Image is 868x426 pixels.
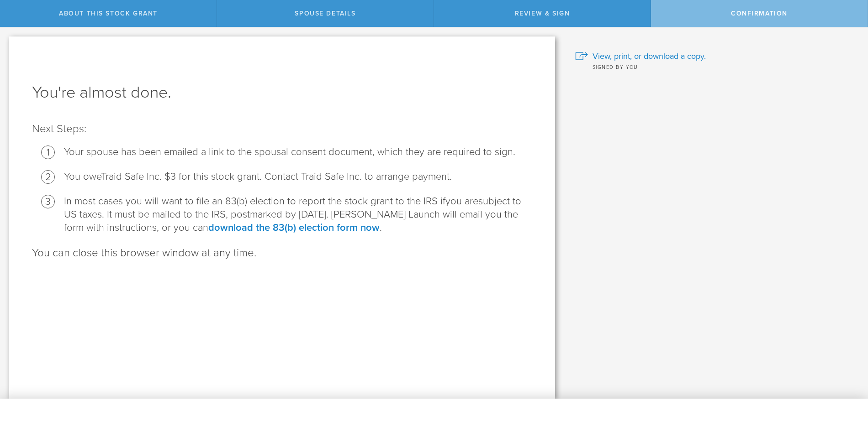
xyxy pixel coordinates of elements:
span: You owe [64,171,101,182]
a: download the 83(b) election form now [208,222,380,234]
span: Review & Sign [515,10,570,17]
h1: You're almost done. [32,82,532,104]
div: Signed by you [575,62,854,71]
span: you are [445,195,478,207]
span: Confirmation [731,10,788,17]
li: In most cases you will want to file an 83(b) election to report the stock grant to the IRS if sub... [64,195,532,234]
li: Your spouse has been emailed a link to the spousal consent document, which they are required to s... [64,145,532,159]
span: View, print, or download a copy. [593,50,706,62]
p: Next Steps: [32,122,532,136]
p: You can close this browser window at any time. [32,246,532,260]
li: Traid Safe Inc. $3 for this stock grant. Contact Traid Safe Inc. to arrange payment. [64,170,532,183]
span: About this stock grant [59,10,158,17]
span: Spouse Details [295,10,355,17]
